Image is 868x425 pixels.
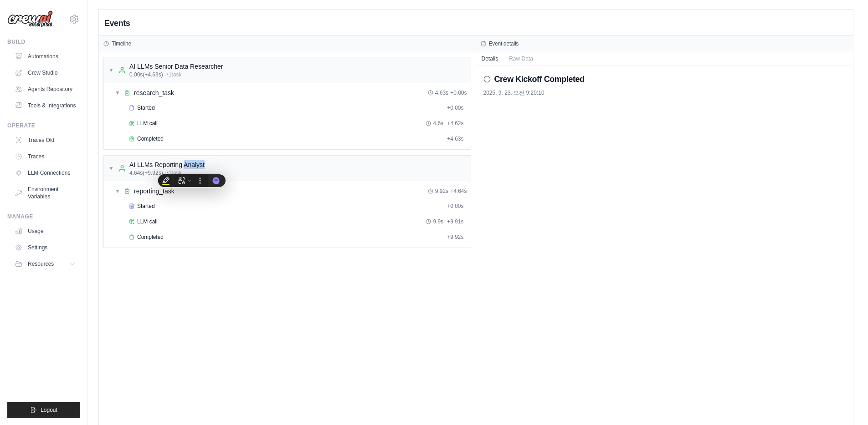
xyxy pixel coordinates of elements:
[137,218,158,225] span: LLM call
[137,135,164,142] span: Completed
[447,202,463,210] span: + 0.00s
[129,71,163,78] span: 0.00s (+4.63s)
[476,52,504,65] button: Details
[7,402,80,418] button: Logout
[447,135,463,142] span: + 4.63s
[129,160,205,169] div: AI LLMs Reporting Analyst
[450,89,467,96] span: + 0.00s
[28,260,54,268] span: Resources
[494,73,585,86] h2: Crew Kickoff Completed
[134,88,174,97] span: research_task
[7,213,80,220] div: Manage
[7,10,53,28] img: Logo
[104,17,130,30] h2: Events
[433,120,443,127] span: 4.6s
[447,233,463,241] span: + 9.92s
[11,240,80,255] a: Settings
[433,218,443,225] span: 9.9s
[167,71,182,78] span: • 1 task
[11,224,80,238] a: Usage
[41,406,57,414] span: Logout
[435,187,448,195] span: 9.92s
[11,98,80,113] a: Tools & Integrations
[108,66,114,74] span: ▼
[447,104,463,111] span: + 0.00s
[11,182,80,204] a: Environment Variables
[11,149,80,164] a: Traces
[129,169,163,177] span: 4.64s (+9.92s)
[450,187,467,195] span: + 4.64s
[822,381,868,425] iframe: Chat Widget
[137,104,155,111] span: Started
[167,169,182,177] span: • 1 task
[447,120,463,127] span: + 4.62s
[483,89,846,96] div: 2025. 9. 23. 오전 9:20:10
[115,187,120,195] span: ▼
[503,52,539,65] button: Raw Data
[129,62,223,71] div: AI LLMs Senior Data Researcher
[822,381,868,425] div: 채팅 위젯
[11,133,80,147] a: Traces Old
[137,120,158,127] span: LLM call
[137,202,155,210] span: Started
[7,122,80,129] div: Operate
[112,40,131,47] h3: Timeline
[115,89,120,96] span: ▼
[108,165,114,172] span: ▼
[137,233,164,241] span: Completed
[11,257,80,271] button: Resources
[7,38,80,46] div: Build
[11,82,80,96] a: Agents Repository
[447,218,463,225] span: + 9.91s
[11,66,80,80] a: Crew Studio
[134,187,175,196] span: reporting_task
[11,166,80,180] a: LLM Connections
[435,89,448,96] span: 4.63s
[11,49,80,64] a: Automations
[489,40,519,47] h3: Event details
